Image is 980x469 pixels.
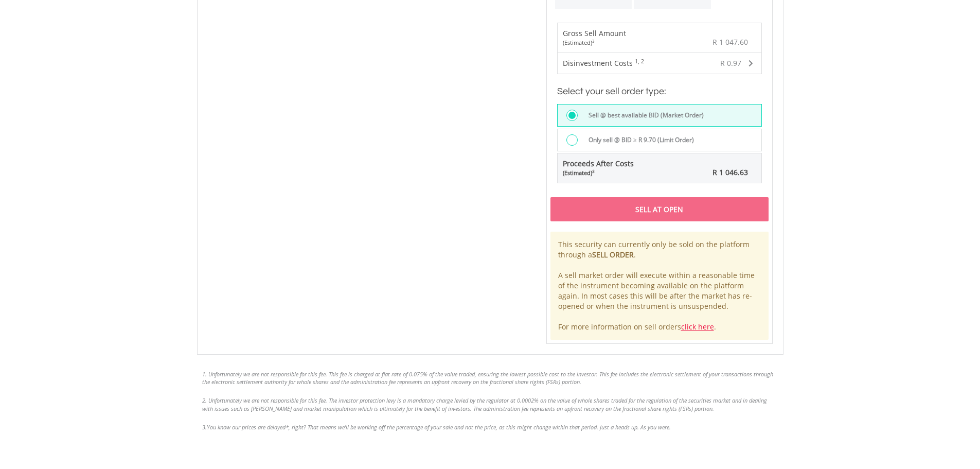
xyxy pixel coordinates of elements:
span: You know our prices are delayed*, right? That means we’ll be working off the percentage of your s... [207,423,671,431]
span: R 0.97 [720,58,741,68]
div: Gross Sell Amount [563,28,626,47]
div: This security can currently only be sold on the platform through a . A sell market order will exe... [550,232,769,340]
label: Only sell @ BID ≥ R 9.70 (Limit Order) [582,134,694,146]
a: click here [681,322,714,332]
div: (Estimated) [563,39,626,47]
sup: 3 [592,168,595,174]
span: R 1 047.60 [712,37,748,47]
li: 3. [202,423,778,431]
sup: 1, 2 [635,58,644,65]
span: Disinvestment Costs [563,58,633,68]
li: 2. Unfortunately we are not responsible for this fee. The investor protection levy is a mandatory... [202,396,778,412]
div: (Estimated) [563,169,634,177]
span: Proceeds After Costs [563,159,634,177]
b: SELL ORDER [592,250,634,259]
sup: 3 [592,38,595,44]
li: 1. Unfortunately we are not responsible for this fee. This fee is charged at flat rate of 0.075% ... [202,370,778,386]
label: Sell @ best available BID (Market Order) [582,110,704,121]
span: R 1 046.63 [712,167,748,177]
h3: Select your sell order type: [557,84,762,99]
div: Sell At Open [550,197,769,221]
